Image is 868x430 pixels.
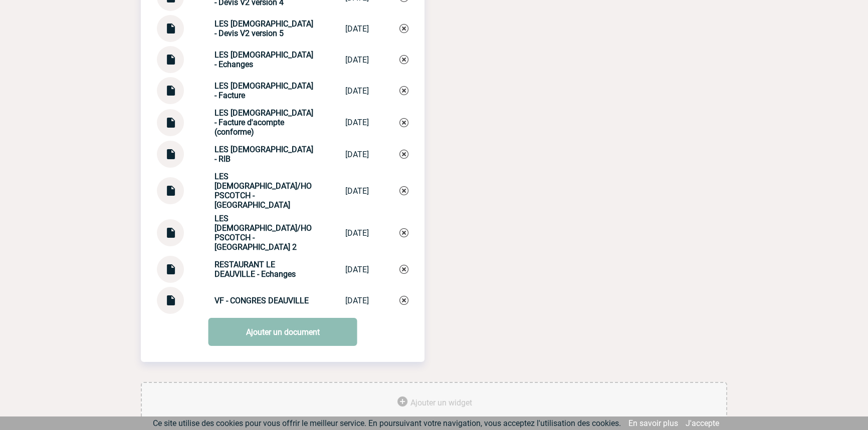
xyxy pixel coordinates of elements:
[214,108,313,137] strong: LES [DEMOGRAPHIC_DATA] - Facture d'acompte (conforme)
[399,265,408,274] img: Supprimer
[214,172,312,210] strong: LES [DEMOGRAPHIC_DATA]/HOPSCOTCH - [GEOGRAPHIC_DATA]
[345,24,369,34] div: [DATE]
[686,418,719,428] a: J'accepte
[345,150,369,159] div: [DATE]
[399,150,408,159] img: Supprimer
[208,318,357,346] a: Ajouter un document
[399,296,408,305] img: Supprimer
[345,265,369,274] div: [DATE]
[214,19,313,38] strong: LES [DEMOGRAPHIC_DATA] - Devis V2 version 5
[141,382,727,424] div: Ajouter des outils d'aide à la gestion de votre événement
[214,81,313,100] strong: LES [DEMOGRAPHIC_DATA] - Facture
[399,228,408,237] img: Supprimer
[214,50,313,69] strong: LES [DEMOGRAPHIC_DATA] - Echanges
[214,214,312,252] strong: LES [DEMOGRAPHIC_DATA]/HOPSCOTCH - [GEOGRAPHIC_DATA] 2
[345,118,369,127] div: [DATE]
[399,186,408,195] img: Supprimer
[399,24,408,33] img: Supprimer
[214,296,309,305] strong: VF - CONGRES DEAUVILLE
[345,55,369,65] div: [DATE]
[153,418,621,428] span: Ce site utilise des cookies pour vous offrir le meilleur service. En poursuivant votre navigation...
[214,145,313,164] strong: LES [DEMOGRAPHIC_DATA] - RIB
[399,118,408,127] img: Supprimer
[214,260,296,279] strong: RESTAURANT LE DEAUVILLE - Echanges
[345,86,369,96] div: [DATE]
[345,228,369,238] div: [DATE]
[345,186,369,196] div: [DATE]
[628,418,678,428] a: En savoir plus
[345,296,369,305] div: [DATE]
[410,398,472,407] span: Ajouter un widget
[399,55,408,64] img: Supprimer
[399,86,408,95] img: Supprimer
